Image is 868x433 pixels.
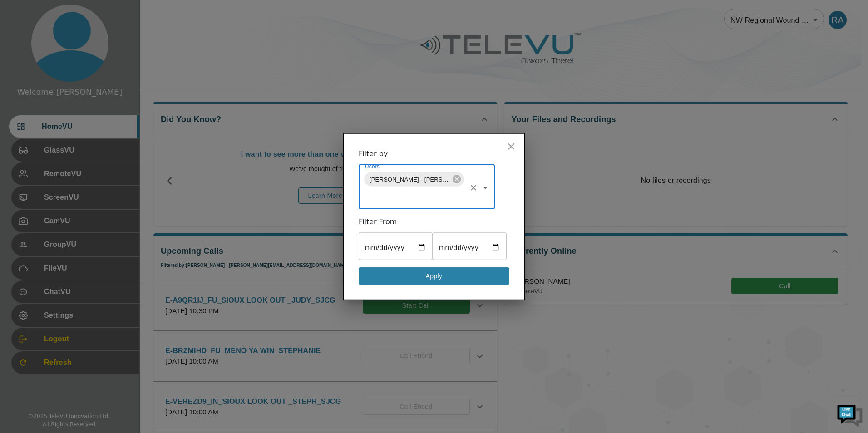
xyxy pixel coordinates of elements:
img: Chat Widget [836,401,863,428]
div: [PERSON_NAME] - [PERSON_NAME][EMAIL_ADDRESS][DOMAIN_NAME] [364,172,464,187]
div: Filter From [359,216,509,227]
button: Open [479,182,492,194]
span: [PERSON_NAME] - [PERSON_NAME][EMAIL_ADDRESS][DOMAIN_NAME] [364,174,454,184]
button: close [502,138,520,156]
button: Apply [359,267,509,285]
span: Filter by [359,149,388,158]
button: Clear [467,182,480,194]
